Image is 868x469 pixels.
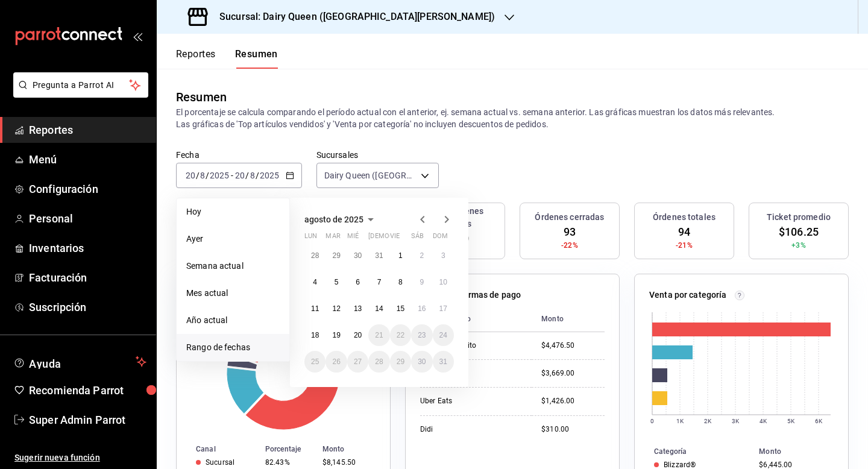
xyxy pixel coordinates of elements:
abbr: 16 de agosto de 2025 [418,304,426,313]
span: Reportes [29,122,146,138]
abbr: 27 de agosto de 2025 [354,357,362,366]
abbr: 31 de julio de 2025 [375,251,383,260]
abbr: viernes [390,232,400,245]
input: -- [234,171,245,180]
span: Ayuda [29,354,131,369]
div: navigation tabs [176,48,278,69]
abbr: 23 de agosto de 2025 [418,331,426,339]
abbr: jueves [368,232,439,245]
button: 26 de agosto de 2025 [325,351,347,373]
button: 11 de agosto de 2025 [304,298,325,319]
h3: Sucursal: Dairy Queen ([GEOGRAPHIC_DATA][PERSON_NAME]) [210,10,495,24]
text: 1K [676,418,684,424]
abbr: 13 de agosto de 2025 [354,304,362,313]
span: Dairy Queen ([GEOGRAPHIC_DATA][PERSON_NAME]) [324,169,417,181]
button: 24 de agosto de 2025 [433,324,454,346]
h3: Ticket promedio [767,211,831,224]
abbr: 4 de agosto de 2025 [313,278,317,286]
abbr: 29 de agosto de 2025 [397,357,404,366]
text: 5K [787,418,795,424]
input: -- [200,171,206,180]
label: Sucursales [316,151,439,159]
span: +3% [791,240,805,251]
input: ---- [209,171,230,180]
abbr: domingo [433,232,448,245]
abbr: 28 de julio de 2025 [311,251,319,260]
text: 4K [759,418,767,424]
abbr: 25 de agosto de 2025 [311,357,319,366]
abbr: 11 de agosto de 2025 [311,304,319,313]
abbr: 24 de agosto de 2025 [439,331,447,339]
div: $310.00 [541,424,605,435]
button: 10 de agosto de 2025 [433,271,454,293]
button: 23 de agosto de 2025 [411,324,432,346]
span: Configuración [29,181,146,197]
button: 16 de agosto de 2025 [411,298,432,319]
button: Pregunta a Parrot AI [13,72,148,98]
span: Personal [29,210,146,227]
abbr: 31 de agosto de 2025 [439,357,447,366]
span: Pregunta a Parrot AI [33,79,130,92]
span: Inventarios [29,240,146,256]
abbr: 10 de agosto de 2025 [439,278,447,286]
input: -- [185,171,196,180]
button: 18 de agosto de 2025 [304,324,325,346]
button: 3 de agosto de 2025 [433,245,454,266]
span: Suscripción [29,299,146,315]
button: 13 de agosto de 2025 [347,298,368,319]
th: Porcentaje [260,442,318,456]
span: Mes actual [186,287,280,300]
div: Didi [420,424,522,435]
p: Venta por categoría [649,289,727,301]
span: / [206,171,209,180]
button: 30 de agosto de 2025 [411,351,432,373]
button: 20 de agosto de 2025 [347,324,368,346]
button: 29 de agosto de 2025 [390,351,411,373]
abbr: 2 de agosto de 2025 [420,251,424,260]
abbr: 20 de agosto de 2025 [354,331,362,339]
abbr: 30 de agosto de 2025 [418,357,426,366]
button: 4 de agosto de 2025 [304,271,325,293]
div: $3,669.00 [541,368,605,379]
abbr: martes [325,232,340,245]
th: Monto [532,306,605,332]
abbr: 5 de agosto de 2025 [335,278,339,286]
div: $1,426.00 [541,396,605,406]
th: Monto [754,445,848,458]
abbr: miércoles [347,232,359,245]
span: Super Admin Parrot [29,412,146,428]
button: 9 de agosto de 2025 [411,271,432,293]
span: $106.25 [779,224,819,240]
button: 6 de agosto de 2025 [347,271,368,293]
text: 0 [650,418,654,424]
button: 25 de agosto de 2025 [304,351,325,373]
span: 94 [678,224,690,240]
button: 22 de agosto de 2025 [390,324,411,346]
button: 30 de julio de 2025 [347,245,368,266]
div: Sucursal [206,458,234,467]
span: Recomienda Parrot [29,382,146,398]
div: Uber Eats [420,396,522,406]
span: Año actual [186,314,280,327]
button: 1 de agosto de 2025 [390,245,411,266]
span: Facturación [29,269,146,286]
span: / [196,171,200,180]
text: 3K [732,418,740,424]
button: 17 de agosto de 2025 [433,298,454,319]
label: Fecha [176,151,302,159]
abbr: 18 de agosto de 2025 [311,331,319,339]
text: 2K [704,418,712,424]
div: $6,445.00 [759,461,829,469]
text: 6K [815,418,823,424]
button: 15 de agosto de 2025 [390,298,411,319]
button: 29 de julio de 2025 [325,245,347,266]
span: Menú [29,151,146,168]
abbr: 6 de agosto de 2025 [356,278,360,286]
span: -22% [561,240,578,251]
span: Ayer [186,233,280,245]
button: 19 de agosto de 2025 [325,324,347,346]
abbr: sábado [411,232,424,245]
abbr: 26 de agosto de 2025 [332,357,340,366]
abbr: 28 de agosto de 2025 [375,357,383,366]
abbr: 1 de agosto de 2025 [398,251,403,260]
